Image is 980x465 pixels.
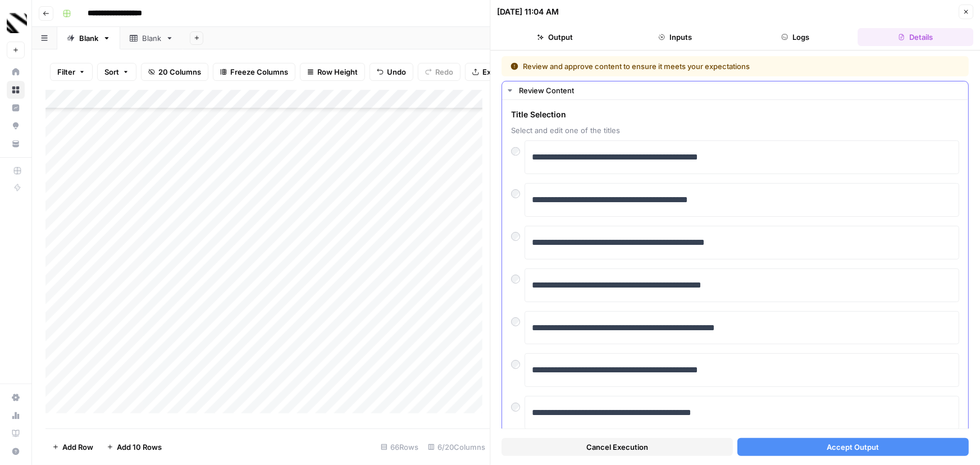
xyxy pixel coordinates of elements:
span: Add Row [62,441,93,453]
button: Cancel Execution [502,438,733,456]
div: Review Content [519,85,962,96]
button: Logs [737,28,853,46]
span: Add 10 Rows [117,441,162,453]
a: Opportunities [7,117,25,135]
button: Accept Output [737,438,969,456]
span: Row Height [317,66,358,77]
a: Usage [7,407,25,425]
span: Title Selection [512,109,960,120]
button: Export CSV [465,63,530,81]
a: Blank [57,27,120,49]
div: Blank [142,33,161,44]
button: Output [498,28,613,46]
button: Review Content [503,81,969,99]
div: [DATE] 11:04 AM [498,6,559,17]
a: Settings [7,389,25,407]
span: 20 Columns [158,66,201,77]
a: Your Data [7,135,25,153]
div: Review and approve content to ensure it meets your expectations [511,61,855,72]
span: Undo [387,66,406,77]
button: Undo [370,63,413,81]
div: 6/20 Columns [423,438,490,456]
span: Select and edit one of the titles [512,125,960,136]
button: Inputs [617,28,733,46]
button: Help + Support [7,443,25,461]
button: Row Height [300,63,365,81]
div: Blank [79,33,98,44]
a: Blank [120,27,183,49]
button: Filter [50,63,93,81]
span: Cancel Execution [586,441,648,453]
button: Redo [418,63,461,81]
a: Browse [7,81,25,99]
a: Learning Hub [7,425,25,443]
div: 66 Rows [376,438,423,456]
span: Filter [57,66,75,77]
img: Canyon Logo [7,13,27,33]
button: Details [858,28,973,46]
button: Workspace: Canyon [7,9,25,37]
a: Home [7,63,25,81]
a: Insights [7,99,25,117]
span: Sort [104,66,119,77]
span: Freeze Columns [230,66,288,77]
button: Add Row [45,438,100,456]
span: Redo [435,66,453,77]
button: Freeze Columns [213,63,295,81]
button: Add 10 Rows [100,438,168,456]
span: Accept Output [827,441,879,453]
span: Export CSV [482,66,522,77]
button: Sort [97,63,136,81]
button: 20 Columns [141,63,208,81]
